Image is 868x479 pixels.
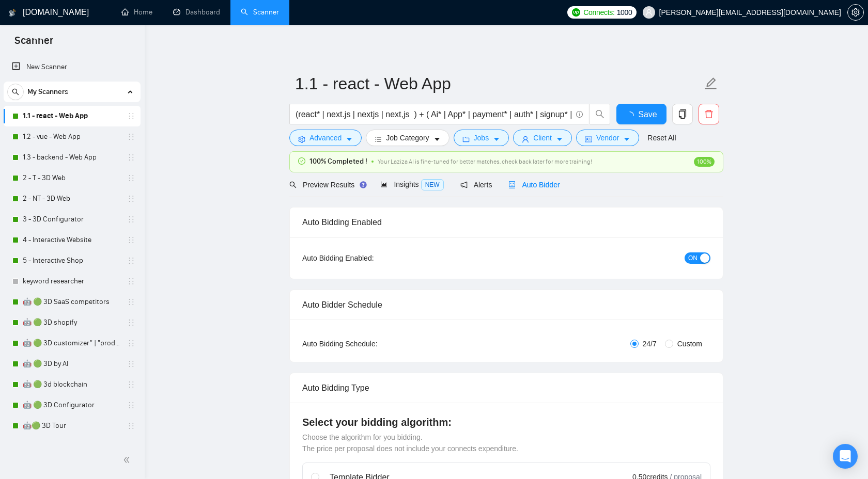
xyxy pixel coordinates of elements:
[508,181,560,189] span: Auto Bidder
[645,9,653,16] span: user
[127,174,135,182] span: holder
[533,132,552,143] span: Client
[493,135,500,143] span: caret-down
[302,415,710,429] h4: Select your bidding algorithm:
[127,153,135,162] span: holder
[596,132,619,143] span: Vendor
[289,181,364,189] span: Preview Results
[378,158,592,165] span: Your Laziza AI is fine-tuned for better matches, check back later for more training!
[23,147,121,168] a: 1.3 - backend - Web App
[617,7,632,18] span: 1000
[23,374,121,395] a: 🤖 🟢 3d blockchain
[289,181,297,188] span: search
[23,188,121,209] a: 2 - NT - 3D Web
[847,8,864,17] a: setting
[302,252,438,264] div: Auto Bidding Enabled:
[123,455,133,465] span: double-left
[127,380,135,389] span: holder
[366,130,449,146] button: barsJob Categorycaret-down
[127,298,135,306] span: holder
[7,84,24,100] button: search
[23,209,121,230] a: 3 - 3D Configurator
[585,135,592,143] span: idcard
[4,57,141,77] li: New Scanner
[127,401,135,409] span: holder
[576,111,583,118] span: info-circle
[8,88,23,95] span: search
[309,132,342,143] span: Advanced
[460,181,492,189] span: Alerts
[522,135,529,143] span: user
[848,8,863,17] span: setting
[833,444,858,469] div: Open Intercom Messenger
[121,8,152,17] a: homeHome
[9,5,16,21] img: logo
[127,133,135,141] span: holder
[6,33,61,55] span: Scanner
[380,180,443,188] span: Insights
[346,135,353,143] span: caret-down
[302,373,710,403] div: Auto Bidding Type
[127,195,135,203] span: holder
[375,135,382,143] span: bars
[462,135,470,143] span: folder
[623,135,630,143] span: caret-down
[309,156,367,167] span: 100% Completed !
[380,181,388,188] span: area-chart
[289,130,362,146] button: settingAdvancedcaret-down
[296,108,571,121] input: Search Freelance Jobs...
[23,168,121,188] a: 2 - T - 3D Web
[127,215,135,223] span: holder
[576,130,639,146] button: idcardVendorcaret-down
[847,4,864,21] button: setting
[302,433,518,453] span: Choose the algorithm for you bidding. The price per proposal does not include your connects expen...
[359,180,368,189] div: Tooltip anchor
[127,236,135,244] span: holder
[173,8,220,17] a: dashboardDashboard
[460,181,468,188] span: notification
[704,77,718,90] span: edit
[626,111,638,120] span: loading
[12,57,132,77] a: New Scanner
[127,112,135,120] span: holder
[302,290,710,320] div: Auto Bidder Schedule
[127,422,135,430] span: holder
[699,109,719,119] span: delete
[433,135,441,143] span: caret-down
[694,157,715,167] span: 100%
[298,135,305,143] span: setting
[23,250,121,271] a: 5 - Interactive Shop
[302,338,438,349] div: Auto Bidding Schedule:
[23,230,121,250] a: 4 - Interactive Website
[241,8,279,17] a: searchScanner
[295,71,702,97] input: Scanner name...
[386,132,429,143] span: Job Category
[672,104,693,124] button: copy
[421,179,444,190] span: NEW
[583,7,614,18] span: Connects:
[673,338,706,349] span: Custom
[688,252,698,264] span: ON
[699,104,719,124] button: delete
[638,108,657,121] span: Save
[508,181,516,188] span: robot
[23,312,121,333] a: 🤖 🟢 3D shopify
[127,277,135,285] span: holder
[23,333,121,354] a: 🤖 🟢 3D customizer" | "product customizer"
[616,104,667,124] button: Save
[23,106,121,126] a: 1.1 - react - Web App
[127,339,135,347] span: holder
[23,395,121,416] a: 🤖 🟢 3D Configurator
[23,271,121,292] a: keyword researcher
[23,416,121,436] a: 🤖🟢 3D Tour
[513,130,572,146] button: userClientcaret-down
[23,436,121,457] a: 🤖🟢 3D interactive website
[474,132,489,143] span: Jobs
[127,318,135,327] span: holder
[639,338,661,349] span: 24/7
[590,109,610,119] span: search
[302,207,710,237] div: Auto Bidding Enabled
[127,360,135,368] span: holder
[127,257,135,265] span: holder
[572,8,580,17] img: upwork-logo.png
